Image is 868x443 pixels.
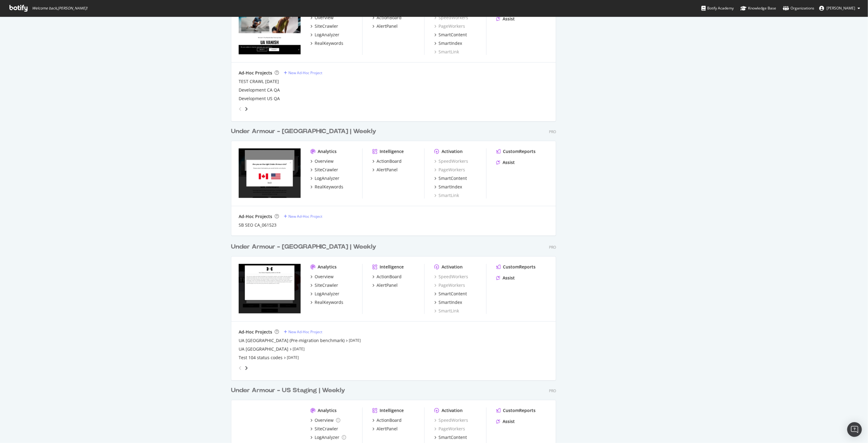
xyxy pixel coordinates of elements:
div: Assist [503,275,515,281]
div: SmartIndex [439,40,462,46]
div: Analytics [318,408,337,414]
a: UA [GEOGRAPHIC_DATA] (Pre-migration benchmark) [239,338,345,344]
div: angle-right [244,365,248,371]
div: Ad-Hoc Projects [239,329,272,335]
a: PageWorkers [434,426,465,432]
div: Under Armour - [GEOGRAPHIC_DATA] | Weekly [231,127,376,136]
div: SiteCrawler [315,23,338,29]
div: Overview [315,158,334,164]
div: Botify Academy [701,5,734,11]
div: Pro [549,129,556,134]
img: www.underarmour.com/en-us [239,5,301,54]
div: Pro [549,388,556,394]
div: SmartIndex [439,184,462,190]
a: PageWorkers [434,167,465,173]
a: Assist [496,159,515,166]
a: SiteCrawler [310,426,338,432]
a: UA [GEOGRAPHIC_DATA] [239,346,288,352]
a: Under Armour - [GEOGRAPHIC_DATA] | Weekly [231,243,379,251]
div: New Ad-Hoc Project [288,70,322,75]
a: SmartLink [434,192,459,199]
a: CustomReports [496,148,536,155]
div: angle-left [236,104,244,114]
div: Overview [315,417,334,423]
div: SmartIndex [439,299,462,306]
a: RealKeywords [310,184,343,190]
div: CustomReports [503,148,536,155]
a: AlertPanel [372,167,398,173]
div: Overview [315,274,334,280]
a: PageWorkers [434,23,465,29]
a: [DATE] [349,338,361,343]
div: CustomReports [503,408,536,414]
a: SmartLink [434,308,459,314]
a: ActionBoard [372,274,402,280]
a: SB SEO CA_061523 [239,222,277,228]
a: SmartContent [434,434,467,441]
a: Assist [496,16,515,22]
a: RealKeywords [310,40,343,46]
a: Overview [310,158,334,164]
div: AlertPanel [377,282,398,288]
a: Under Armour - US Staging | Weekly [231,386,348,395]
a: LogAnalyzer [310,32,339,38]
div: Under Armour - [GEOGRAPHIC_DATA] | Weekly [231,243,376,251]
div: Assist [503,16,515,22]
div: SpeedWorkers [434,274,468,280]
div: AlertPanel [377,167,398,173]
img: www.underarmour.co.uk [239,264,301,313]
div: New Ad-Hoc Project [288,329,322,335]
a: Overview [310,417,340,423]
a: SiteCrawler [310,282,338,288]
a: SpeedWorkers [434,417,468,423]
div: SmartContent [439,175,467,181]
a: LogAnalyzer [310,434,346,441]
div: Open Intercom Messenger [847,422,862,437]
div: CustomReports [503,264,536,270]
div: Organizations [783,5,814,11]
div: RealKeywords [315,299,343,306]
a: Development US QA [239,96,280,102]
div: Assist [503,419,515,425]
a: LogAnalyzer [310,175,339,181]
div: angle-left [236,363,244,373]
div: LogAnalyzer [315,291,339,297]
div: Intelligence [380,408,404,414]
a: SiteCrawler [310,167,338,173]
div: Test 104 status codes [239,355,283,361]
a: SpeedWorkers [434,15,468,21]
div: Activation [442,408,463,414]
div: ActionBoard [377,417,402,423]
div: Ad-Hoc Projects [239,70,272,76]
div: Activation [442,148,463,155]
div: AlertPanel [377,23,398,29]
div: SiteCrawler [315,167,338,173]
div: Analytics [318,264,337,270]
div: LogAnalyzer [315,434,339,441]
div: TEST CRAWL [DATE] [239,79,279,85]
div: Analytics [318,148,337,155]
a: Under Armour - [GEOGRAPHIC_DATA] | Weekly [231,127,379,136]
a: SpeedWorkers [434,158,468,164]
span: David Drey [826,5,855,11]
a: SmartContent [434,291,467,297]
a: RealKeywords [310,299,343,306]
a: [DATE] [293,346,305,352]
a: ActionBoard [372,417,402,423]
a: New Ad-Hoc Project [284,70,322,75]
div: SmartContent [439,291,467,297]
a: LogAnalyzer [310,291,339,297]
div: RealKeywords [315,184,343,190]
div: LogAnalyzer [315,175,339,181]
a: Assist [496,419,515,425]
div: PageWorkers [434,282,465,288]
a: Development CA QA [239,87,280,93]
div: Ad-Hoc Projects [239,214,272,220]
